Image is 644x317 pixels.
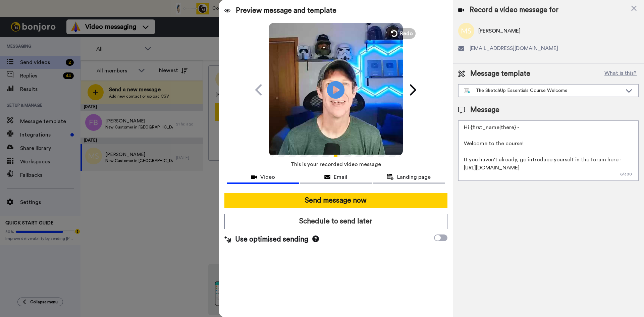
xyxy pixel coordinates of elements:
[290,157,381,172] span: This is your recorded video message
[464,87,622,94] div: The SketchUp Essentials Course Welcome
[397,173,431,181] span: Landing page
[235,234,308,245] span: Use optimised sending
[224,193,447,208] button: Send message now
[458,120,639,181] textarea: Hi {first_name|there} - Welcome to the course! If you haven’t already, go introduce yourself in t...
[602,69,639,79] button: What is this?
[334,173,347,181] span: Email
[470,69,530,79] span: Message template
[464,88,470,94] img: nextgen-template.svg
[260,173,275,181] span: Video
[470,105,499,115] span: Message
[224,214,447,229] button: Schedule to send later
